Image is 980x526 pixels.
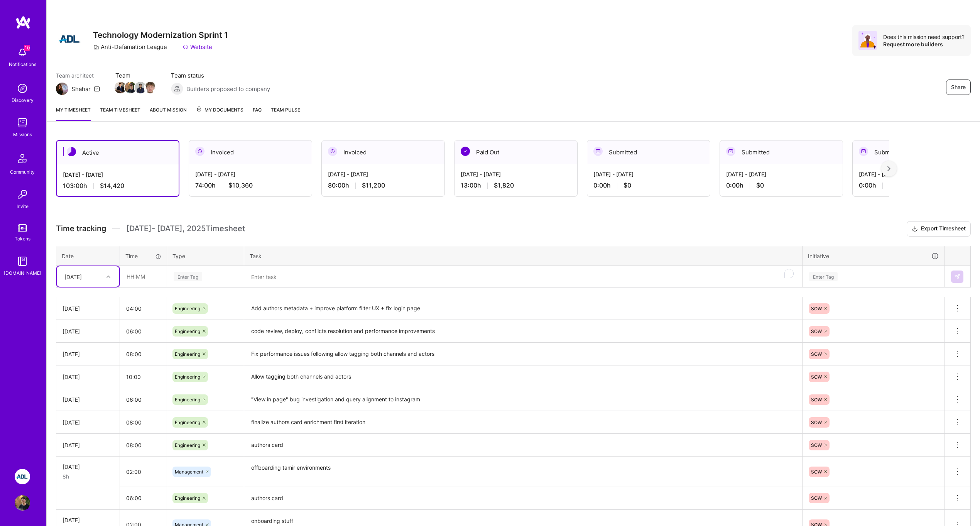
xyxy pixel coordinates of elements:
img: Team Member Avatar [115,82,126,93]
span: Engineering [175,495,200,501]
div: Invoiced [189,140,312,164]
img: Invoiced [195,147,204,156]
th: Date [56,246,120,266]
span: Team Pulse [271,107,300,113]
span: $0 [756,181,764,189]
div: [DATE] [63,516,113,524]
div: 0:00 h [593,181,704,189]
span: SOW [811,442,822,448]
div: Enter Tag [809,271,838,282]
div: [DATE] - [DATE] [593,170,704,178]
textarea: authors card [245,488,801,509]
span: 10 [24,45,30,51]
div: 74:00 h [195,181,306,189]
input: HH:MM [120,266,166,287]
input: HH:MM [120,462,167,482]
div: Notifications [9,60,36,68]
span: $11,200 [362,181,385,189]
textarea: To enrich screen reader interactions, please activate Accessibility in Grammarly extension settings [245,267,801,287]
img: User Avatar [15,495,30,511]
img: Invoiced [328,147,337,156]
div: Enter Tag [174,271,202,282]
img: ADL: Technology Modernization Sprint 1 [15,469,30,484]
input: HH:MM [120,435,167,455]
span: SOW [811,495,822,501]
img: Submit [954,274,960,280]
div: Paid Out [455,140,577,164]
img: Submitted [859,147,868,156]
img: discovery [15,81,30,96]
div: [DATE] - [DATE] [195,170,306,178]
img: Invite [15,187,30,202]
input: HH:MM [120,412,167,433]
div: [DATE] [63,418,113,426]
div: 0:00 h [726,181,836,189]
img: logo [15,15,31,29]
img: bell [15,45,30,60]
i: icon Chevron [106,275,110,279]
textarea: authors card [245,435,801,456]
a: FAQ [253,106,262,121]
div: 13:00 h [461,181,571,189]
span: Engineering [175,328,200,334]
img: tokens [18,224,27,232]
img: Builders proposed to company [171,83,183,95]
img: Team Member Avatar [145,82,156,93]
a: Team Member Avatar [115,81,125,94]
div: [DATE] - [DATE] [726,170,836,178]
img: right [887,166,890,171]
textarea: offboarding tamir environments [245,457,801,486]
span: SOW [811,351,822,357]
a: My Documents [196,106,243,121]
div: Submitted [587,140,710,164]
input: HH:MM [120,344,167,364]
h3: Technology Modernization Sprint 1 [93,30,228,40]
span: Engineering [175,351,200,357]
textarea: Allow tagging both channels and actors [245,366,801,387]
div: Request more builders [883,41,965,48]
div: [DATE] [64,272,82,281]
span: Team [115,71,155,79]
img: Team Member Avatar [135,82,146,93]
img: Community [13,149,32,168]
div: Discovery [12,96,34,104]
div: 8h [63,472,113,480]
div: 80:00 h [328,181,438,189]
i: icon Download [912,225,918,233]
div: Shahar [71,85,91,93]
input: HH:MM [120,298,167,319]
textarea: Add authors metadata + improve platform filter UX + fix login page [245,298,801,319]
span: $14,420 [100,182,124,190]
button: Export Timesheet [907,221,971,237]
div: [DATE] [63,304,113,313]
div: [DATE] [63,396,113,404]
input: HH:MM [120,389,167,410]
div: [DATE] - [DATE] [461,170,571,178]
span: Time tracking [56,224,106,233]
div: [DOMAIN_NAME] [4,269,41,277]
textarea: "View in page" bug investigation and query alignment to instagram [245,389,801,410]
span: Engineering [175,397,200,403]
span: SOW [811,469,822,475]
div: Active [57,141,179,164]
a: User Avatar [13,495,32,511]
div: [DATE] [63,350,113,358]
a: Team Member Avatar [125,81,135,94]
div: 103:00 h [63,182,172,190]
div: Community [10,168,35,176]
div: [DATE] [63,441,113,449]
textarea: Fix performance issues following allow tagging both channels and actors [245,343,801,365]
span: SOW [811,328,822,334]
span: SOW [811,374,822,380]
div: [DATE] - [DATE] [328,170,438,178]
div: Submitted [720,140,843,164]
div: Invite [17,202,29,210]
img: Submitted [593,147,603,156]
a: Website [182,43,212,51]
span: $1,820 [494,181,514,189]
a: Team timesheet [100,106,140,121]
span: Team architect [56,71,100,79]
img: Avatar [858,31,877,50]
span: SOW [811,306,822,311]
div: Anti-Defamation League [93,43,167,51]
